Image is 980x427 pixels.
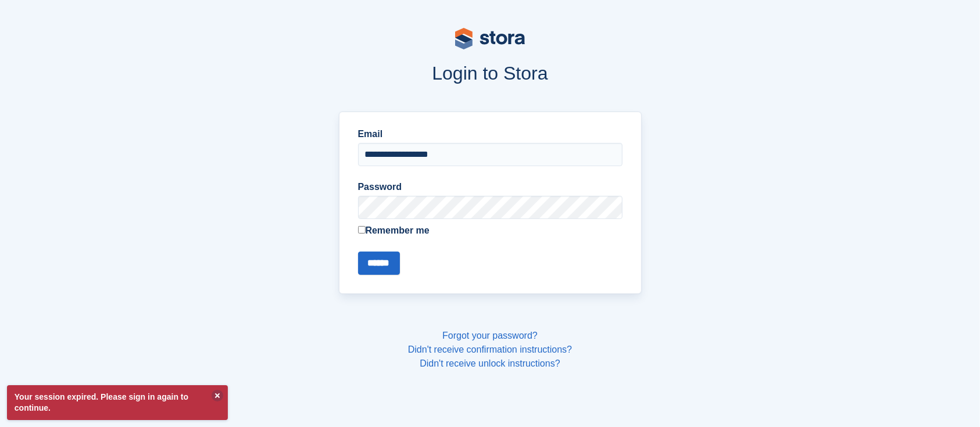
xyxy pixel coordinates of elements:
a: Didn't receive unlock instructions? [420,358,560,368]
label: Email [358,127,623,141]
a: Forgot your password? [442,331,538,340]
p: Your session expired. Please sign in again to continue. [7,385,228,420]
label: Remember me [358,224,623,238]
h1: Login to Stora [117,63,863,84]
a: Didn't receive confirmation instructions? [408,345,572,354]
label: Password [358,180,623,194]
input: Remember me [358,226,366,234]
img: stora-logo-53a41332b3708ae10de48c4981b4e9114cc0af31d8433b30ea865607fb682f29.svg [455,28,525,49]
